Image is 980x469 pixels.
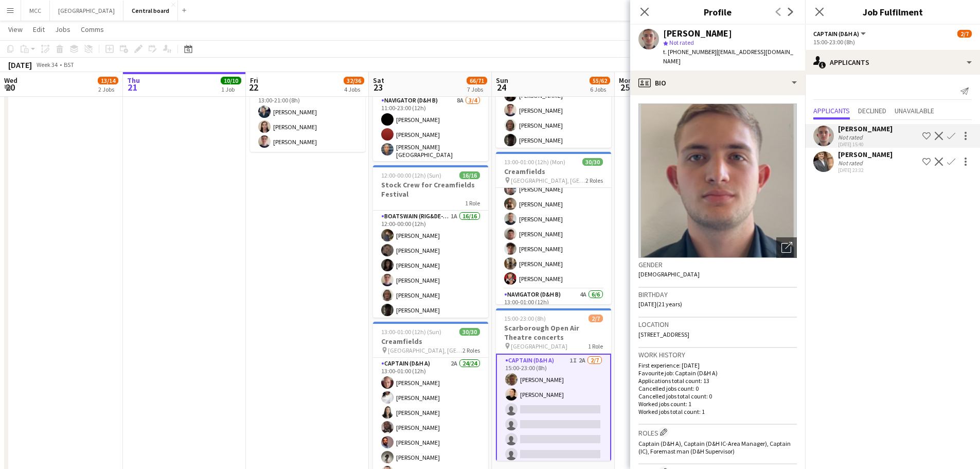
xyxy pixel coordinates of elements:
span: 1 Role [588,342,603,350]
span: 15:00-23:00 (8h) [504,315,546,322]
a: Comms [77,23,108,36]
span: 25 [617,81,632,93]
span: [GEOGRAPHIC_DATA], [GEOGRAPHIC_DATA] [388,346,462,354]
div: Not rated [838,159,865,167]
div: [DATE] 15:40 [838,141,893,148]
h3: Creamfields [496,167,611,176]
span: [DATE] (21 years) [638,300,682,308]
span: Fri [250,76,258,85]
span: Comms [81,25,104,34]
p: Worked jobs total count: 1 [638,408,797,415]
span: Not rated [669,39,694,46]
span: Declined [858,107,886,114]
a: Edit [29,23,49,36]
h3: Stock Crew for Creamfields Festival [373,180,488,199]
span: 1 Role [465,199,480,207]
span: Captain (D&H A), Captain (D&H IC-Area Manager), Captain (IC), Foremast man (D&H Supervisor) [638,440,791,455]
span: 30/30 [459,328,480,336]
span: Sun [496,76,508,85]
span: View [8,25,23,34]
span: 10/10 [221,77,241,84]
span: Wed [4,76,17,85]
span: 12:00-00:00 (12h) (Sun) [381,171,441,179]
div: [DATE] 23:32 [838,167,893,173]
div: 6 Jobs [590,85,610,93]
h3: Job Fulfilment [805,5,980,19]
span: 2/7 [589,315,603,322]
h3: Scarborough Open Air Theatre concerts [496,323,611,342]
h3: Profile [630,5,805,19]
span: Thu [127,76,140,85]
span: Captain (D&H A) [813,30,859,38]
div: Bio [630,71,805,95]
span: Week 34 [34,61,60,68]
button: MCC [21,1,50,21]
h3: Gender [638,260,797,269]
span: 13:00-01:00 (12h) (Sun) [381,328,441,336]
button: Captain (D&H A) [813,30,867,38]
span: Unavailable [895,107,934,114]
h3: Creamfields [373,337,488,346]
div: 1 Job [221,85,241,93]
p: First experience: [DATE] [638,361,797,369]
span: [STREET_ADDRESS] [638,331,689,338]
p: Cancelled jobs total count: 0 [638,392,797,400]
app-job-card: 13:00-01:00 (12h) (Mon)30/30Creamfields [GEOGRAPHIC_DATA], [GEOGRAPHIC_DATA]2 Roles[PERSON_NAME][... [496,152,611,304]
span: 2 Roles [462,346,480,354]
span: [GEOGRAPHIC_DATA], [GEOGRAPHIC_DATA] [511,177,585,184]
app-card-role: Navigator (D&H B)4A6/613:00-01:00 (12h) [496,289,611,398]
span: Edit [33,25,45,34]
app-job-card: 13:00-21:00 (8h)3/3Stock crew for Creamfields1 RoleBoatswain (rig&de-rig)3/313:00-21:00 (8h)[PERS... [250,51,365,152]
span: 32/36 [344,77,364,84]
span: 55/62 [590,77,610,84]
div: 15:00-23:00 (8h) [813,38,972,46]
span: Mon [619,76,632,85]
span: Jobs [55,25,70,34]
div: [DATE] [8,60,32,70]
span: 2 Roles [585,177,603,184]
span: 2/7 [957,30,972,38]
span: [DEMOGRAPHIC_DATA] [638,270,700,278]
button: [GEOGRAPHIC_DATA] [50,1,123,21]
div: Open photos pop-in [776,237,797,258]
app-job-card: 12:00-00:00 (12h) (Sun)16/16Stock Crew for Creamfields Festival1 RoleBoatswain (rig&de-rig)1A16/1... [373,165,488,318]
p: Favourite job: Captain (D&H A) [638,369,797,377]
span: t. [PHONE_NUMBER] [663,48,717,56]
span: Applicants [813,107,850,114]
p: Applications total count: 13 [638,377,797,385]
span: 23 [371,81,384,93]
p: Worked jobs count: 1 [638,400,797,408]
span: Sat [373,76,384,85]
div: BST [64,61,74,68]
div: [PERSON_NAME] [663,29,732,38]
div: 7 Jobs [467,85,487,93]
h3: Birthday [638,290,797,299]
div: Applicants [805,50,980,75]
app-card-role: Navigator (D&H B)8A3/411:00-23:00 (12h)[PERSON_NAME][PERSON_NAME][PERSON_NAME][GEOGRAPHIC_DATA] [373,95,488,178]
p: Cancelled jobs count: 0 [638,385,797,392]
span: 24 [494,81,508,93]
div: 4 Jobs [344,85,364,93]
h3: Location [638,320,797,329]
h3: Roles [638,427,797,438]
a: View [4,23,27,36]
span: 21 [126,81,140,93]
span: [GEOGRAPHIC_DATA] [511,342,567,350]
app-job-card: 15:00-23:00 (8h)2/7Scarborough Open Air Theatre concerts [GEOGRAPHIC_DATA]1 RoleCaptain (D&H A)1I... [496,308,611,461]
app-card-role: Boatswain (rig&de-rig)3/313:00-21:00 (8h)[PERSON_NAME][PERSON_NAME][PERSON_NAME] [250,87,365,152]
span: 13/14 [98,77,118,84]
div: Not rated [838,133,865,141]
span: 20 [3,81,17,93]
div: [PERSON_NAME] [838,124,893,133]
div: 2 Jobs [98,85,118,93]
span: 13:00-01:00 (12h) (Mon) [504,158,565,166]
div: [PERSON_NAME] [838,150,893,159]
a: Jobs [51,23,75,36]
img: Crew avatar or photo [638,103,797,258]
span: 66/71 [467,77,487,84]
span: 30/30 [582,158,603,166]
